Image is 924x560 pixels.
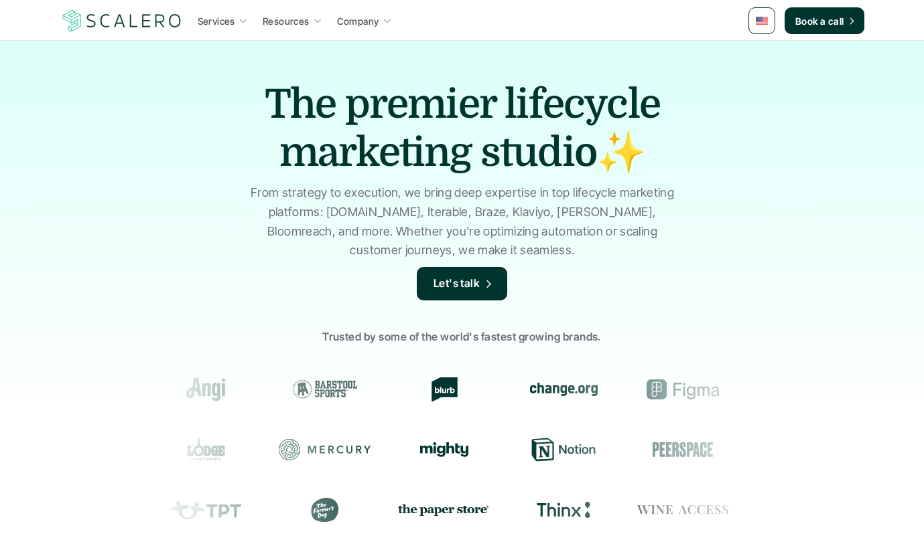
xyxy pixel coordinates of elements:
[434,275,480,292] p: Let's talk
[60,8,184,33] img: Scalero company logo
[228,80,697,177] h1: The premier lifecycle marketing studio✨
[756,498,848,522] div: Prose
[279,438,371,462] div: Mercury
[159,438,252,462] div: Lodge Cast Iron
[417,267,508,300] a: Let's talk
[398,377,490,401] div: Blurb
[198,14,235,28] p: Services
[637,438,729,462] div: Peerspace
[517,377,610,401] div: change.org
[756,438,848,462] div: Resy
[517,498,610,522] div: Thinx
[263,14,310,28] p: Resources
[770,381,834,397] img: Groome
[60,9,184,33] a: Scalero company logo
[159,498,252,522] div: Teachers Pay Teachers
[245,183,680,260] p: From strategy to execution, we bring deep expertise in top lifecycle marketing platforms: [DOMAIN...
[795,14,844,28] p: Book a call
[159,377,252,401] div: Angi
[785,7,864,34] a: Book a call
[398,442,490,457] div: Mighty Networks
[279,377,371,401] div: Barstool
[337,14,379,28] p: Company
[279,498,371,522] div: The Farmer's Dog
[637,377,729,401] div: Figma
[637,498,729,522] div: Wine Access
[517,438,610,462] div: Notion
[398,501,490,518] img: the paper store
